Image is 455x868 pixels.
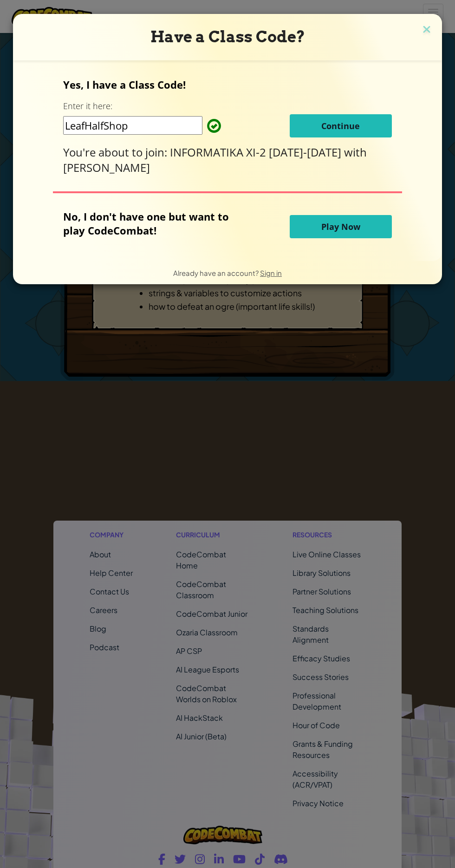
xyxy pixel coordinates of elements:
[321,221,360,232] span: Play Now
[344,144,367,160] span: with
[63,144,170,160] span: You're about to join:
[290,114,392,137] button: Continue
[63,160,150,175] span: [PERSON_NAME]
[290,215,392,238] button: Play Now
[321,120,360,131] span: Continue
[63,100,112,112] label: Enter it here:
[421,23,433,37] img: close icon
[63,209,243,237] p: No, I don't have one but want to play CodeCombat!
[170,144,344,160] span: INFORMATIKA XI-2 [DATE]-[DATE]
[173,268,260,277] span: Already have an account?
[63,78,391,91] p: Yes, I have a Class Code!
[150,27,305,46] span: Have a Class Code?
[260,268,282,277] a: Sign in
